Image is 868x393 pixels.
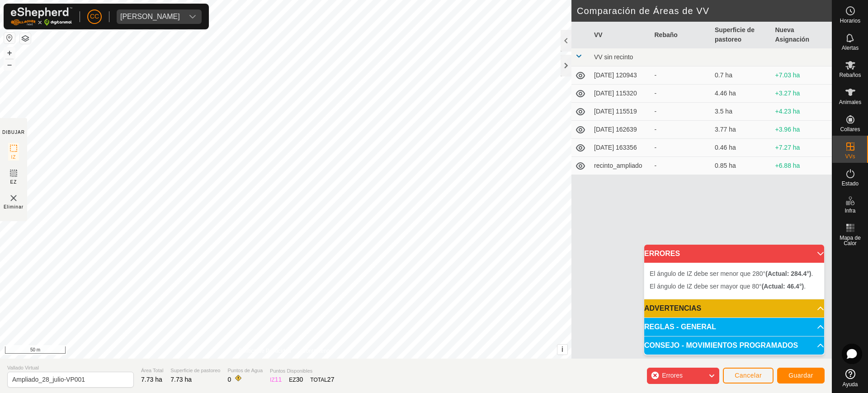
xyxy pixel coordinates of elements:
td: +7.03 ha [772,66,832,85]
div: dropdown trigger [184,9,202,24]
td: [DATE] 120943 [590,66,651,85]
td: [DATE] 163356 [590,139,651,157]
span: Collares [840,127,860,132]
span: i [561,346,563,353]
td: +7.27 ha [772,139,832,157]
h2: Comparación de Áreas de VV [577,5,832,16]
div: - [655,161,708,170]
span: REGLAS - GENERAL [644,323,716,331]
p-accordion-header: ERRORES [644,245,824,263]
span: Vallado Virtual [7,364,134,372]
span: Puntos Disponibles [270,367,334,375]
div: - [655,71,708,80]
td: [DATE] 115320 [590,85,651,103]
th: Superficie de pastoreo [711,22,772,48]
td: 0.7 ha [711,66,772,85]
span: 0 [227,376,231,383]
td: 3.5 ha [711,103,772,121]
div: IZ [270,375,282,384]
p-accordion-header: CONSEJO - MOVIMIENTOS PROGRAMADOS [644,336,824,355]
div: - [655,125,708,134]
td: 0.46 ha [711,139,772,157]
span: CONSEJO - MOVIMIENTOS PROGRAMADOS [644,342,798,349]
p-accordion-header: REGLAS - GENERAL [644,318,824,336]
span: 30 [296,376,303,383]
span: Área Total [141,367,163,374]
td: +4.23 ha [772,103,832,121]
td: +3.27 ha [772,85,832,103]
span: Animales [839,99,861,105]
span: IZ [11,154,16,161]
td: 3.77 ha [711,121,772,139]
span: Pilar Villegas Susaeta [117,9,184,24]
td: 0.85 ha [711,157,772,175]
b: (Actual: 46.4°) [762,283,804,290]
button: – [4,59,15,70]
span: CC [90,12,99,21]
img: Logo Gallagher [11,7,72,26]
span: 27 [327,376,335,383]
a: Contáctenos [302,347,332,355]
span: ADVERTENCIAS [644,305,701,312]
span: Guardar [788,372,813,379]
span: Mapa de Calor [835,235,866,246]
a: Ayuda [832,365,868,391]
span: Estado [842,181,859,186]
button: Restablecer Mapa [4,33,15,43]
span: Ayuda [843,382,858,387]
div: [PERSON_NAME] [120,13,180,20]
td: [DATE] 115519 [590,103,651,121]
button: i [557,345,567,355]
span: Eliminar [4,204,24,210]
span: VV sin recinto [594,53,633,61]
div: - [655,89,708,98]
span: Rebaños [839,72,861,78]
span: 7.73 ha [170,376,192,383]
div: - [655,143,708,152]
td: 4.46 ha [711,85,772,103]
div: DIBUJAR [2,129,25,136]
th: Nueva Asignación [772,22,832,48]
span: El ángulo de IZ debe ser menor que 280° . [650,270,813,277]
span: Errores [662,372,683,379]
span: Infra [844,208,855,213]
div: - [655,107,708,116]
span: Horarios [840,18,860,24]
span: Cancelar [735,372,762,379]
p-accordion-content: ERRORES [644,263,824,299]
p-accordion-header: ADVERTENCIAS [644,299,824,317]
button: Guardar [777,368,825,384]
td: +6.88 ha [772,157,832,175]
button: Cancelar [723,368,774,384]
span: ERRORES [644,250,680,257]
div: EZ [289,375,303,384]
button: Capas del Mapa [20,33,31,44]
a: Política de Privacidad [239,347,291,355]
span: 11 [275,376,282,383]
div: TOTAL [310,375,334,384]
span: El ángulo de IZ debe ser mayor que 80° . [650,283,806,290]
span: Puntos de Agua [227,367,263,374]
th: VV [590,22,651,48]
span: EZ [10,179,17,185]
td: [DATE] 162639 [590,121,651,139]
td: recinto_ampliado [590,157,651,175]
b: (Actual: 284.4°) [765,270,811,277]
span: VVs [845,154,855,159]
button: + [4,47,15,58]
span: Superficie de pastoreo [170,367,220,374]
span: 7.73 ha [141,376,162,383]
th: Rebaño [651,22,712,48]
img: VV [8,193,19,204]
td: +3.96 ha [772,121,832,139]
span: Alertas [842,45,859,51]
